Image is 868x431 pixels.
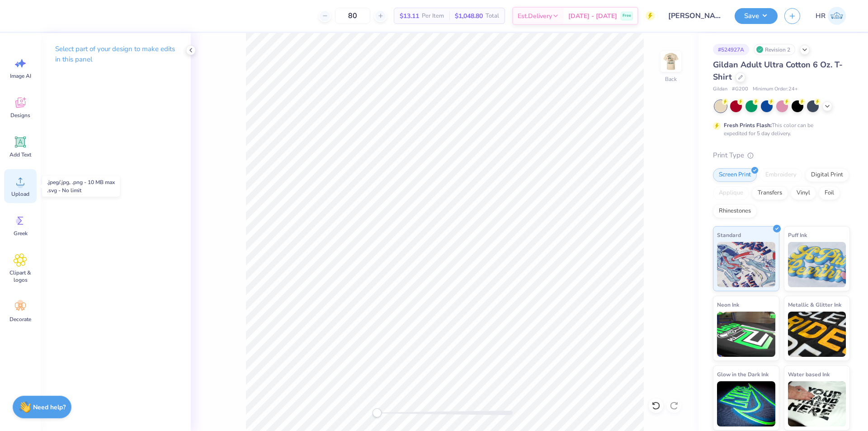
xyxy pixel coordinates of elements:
[752,186,788,200] div: Transfers
[713,150,850,161] div: Print Type
[47,178,115,186] div: .jpeg/.jpg, .png - 10 MB max
[373,408,382,417] div: Accessibility label
[788,230,807,240] span: Puff Ink
[662,52,680,71] img: Back
[754,44,795,55] div: Revision 2
[47,186,115,194] div: .svg - No limit
[788,381,846,426] img: Water based Ink
[661,7,728,25] input: Untitled Design
[14,230,28,237] span: Greek
[335,8,370,24] input: – –
[713,59,843,82] span: Gildan Adult Ultra Cotton 6 Oz. T-Shirt
[568,11,617,21] span: [DATE] - [DATE]
[717,242,775,287] img: Standard
[55,44,176,65] p: Select part of your design to make edits in this panel
[811,7,850,25] a: HR
[623,13,631,19] span: Free
[788,300,841,309] span: Metallic & Glitter Ink
[11,190,29,198] span: Upload
[717,381,775,426] img: Glow in the Dark Ink
[753,85,798,93] span: Minimum Order: 24 +
[422,11,444,21] span: Per Item
[788,369,830,379] span: Water based Ink
[791,186,816,200] div: Vinyl
[713,85,727,93] span: Gildan
[713,204,757,218] div: Rhinestones
[10,112,30,119] span: Designs
[717,300,739,309] span: Neon Ink
[735,8,778,24] button: Save
[400,11,419,21] span: $13.11
[713,168,757,182] div: Screen Print
[717,369,769,379] span: Glow in the Dark Ink
[724,122,772,129] strong: Fresh Prints Flash:
[788,242,846,287] img: Puff Ink
[732,85,748,93] span: # G200
[518,11,552,21] span: Est. Delivery
[759,168,802,182] div: Embroidery
[33,403,66,412] strong: Need help?
[486,11,499,21] span: Total
[717,230,741,240] span: Standard
[805,168,849,182] div: Digital Print
[9,316,31,323] span: Decorate
[10,72,31,80] span: Image AI
[665,75,677,83] div: Back
[724,121,835,137] div: This color can be expedited for 5 day delivery.
[713,186,749,200] div: Applique
[788,312,846,357] img: Metallic & Glitter Ink
[717,312,775,357] img: Neon Ink
[713,44,749,55] div: # 524927A
[9,151,31,158] span: Add Text
[819,186,840,200] div: Foil
[828,7,846,25] img: Hazel Del Rosario
[455,11,483,21] span: $1,048.80
[5,269,35,284] span: Clipart & logos
[816,11,826,21] span: HR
